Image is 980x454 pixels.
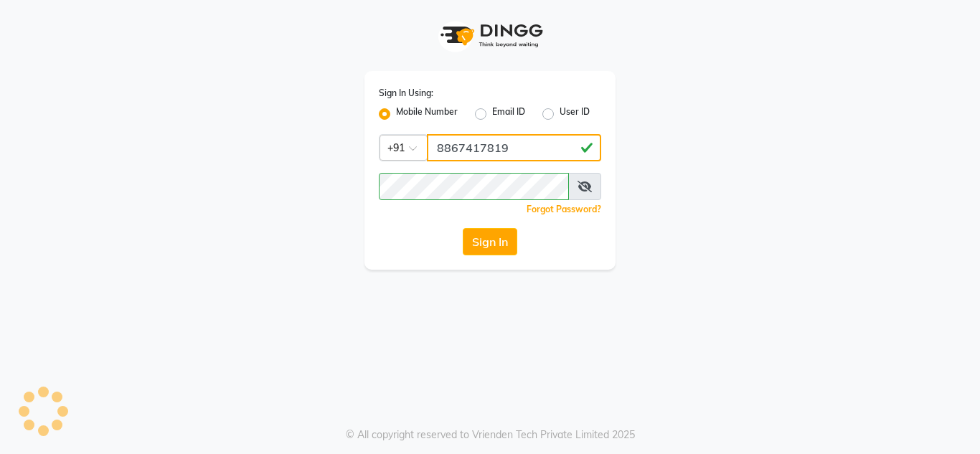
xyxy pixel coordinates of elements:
input: Username [379,173,569,200]
input: Username [427,134,601,161]
img: logo1.svg [433,14,547,57]
label: Email ID [492,105,525,123]
label: User ID [560,105,590,123]
a: Forgot Password? [527,204,601,214]
label: Mobile Number [396,105,458,123]
label: Sign In Using: [379,87,433,100]
button: Sign In [463,228,517,255]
